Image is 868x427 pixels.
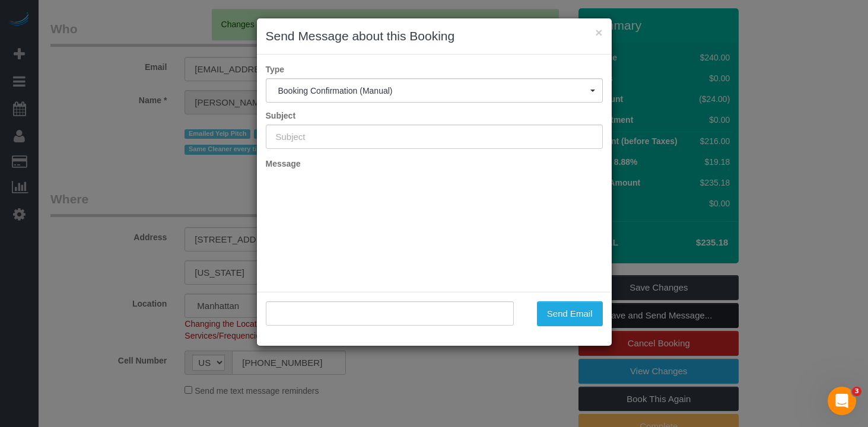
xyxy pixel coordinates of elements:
span: 3 [852,387,861,396]
label: Type [257,63,612,75]
button: Booking Confirmation (Manual) [266,78,603,103]
iframe: Intercom live chat [828,387,856,415]
label: Message [257,158,612,170]
button: × [595,26,602,39]
label: Subject [257,110,612,122]
button: Send Email [537,301,603,326]
h3: Send Message about this Booking [266,27,603,45]
input: Subject [266,125,603,149]
span: Booking Confirmation (Manual) [278,86,590,95]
